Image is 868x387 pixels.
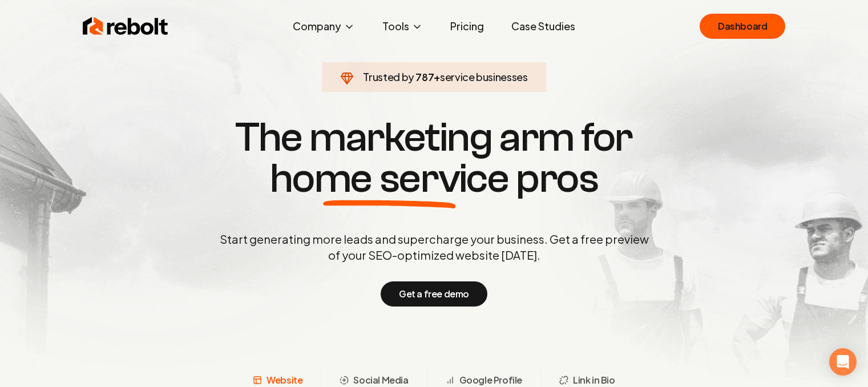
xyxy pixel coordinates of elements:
span: Link in Bio [573,373,615,387]
span: 787 [415,69,434,85]
button: Tools [373,15,432,38]
a: Pricing [441,15,493,38]
span: + [434,70,440,83]
button: Get a free demo [381,281,487,307]
a: Dashboard [700,14,785,39]
span: home service [270,158,509,199]
span: Trusted by [363,70,414,83]
a: Case Studies [502,15,584,38]
span: Website [267,373,302,387]
p: Start generating more leads and supercharge your business. Get a free preview of your SEO-optimiz... [217,231,651,263]
span: Social Media [353,373,408,387]
span: Google Profile [459,373,522,387]
img: Rebolt Logo [83,15,168,38]
button: Company [284,15,364,38]
div: Open Intercom Messenger [829,348,857,376]
h1: The marketing arm for pros [160,117,708,199]
span: service businesses [440,70,528,83]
